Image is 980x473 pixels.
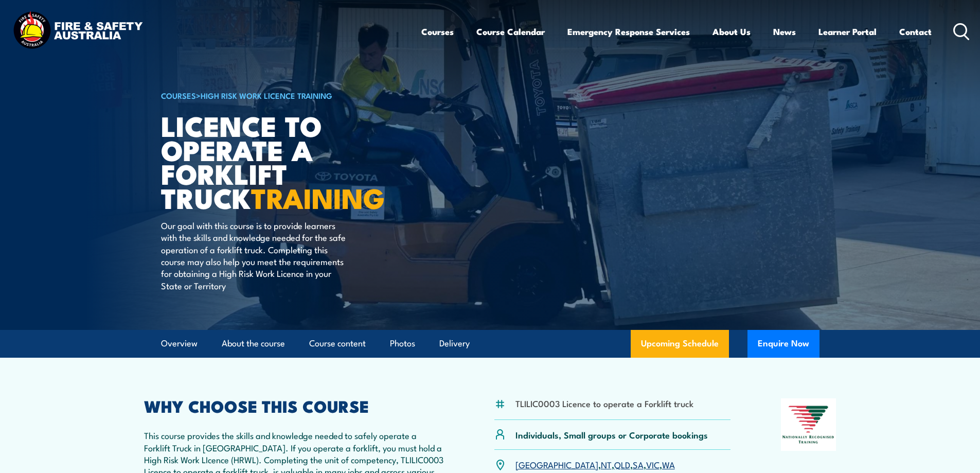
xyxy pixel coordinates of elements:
a: VIC [646,458,660,470]
h2: WHY CHOOSE THIS COURSE [144,398,444,413]
a: Emergency Response Services [567,18,690,45]
h1: Licence to operate a forklift truck [161,113,415,209]
a: Upcoming Schedule [631,330,729,358]
a: News [773,18,796,45]
a: NT [601,458,612,470]
a: Courses [421,18,454,45]
a: Overview [161,330,198,357]
a: About the course [222,330,285,357]
a: Course content [309,330,366,357]
a: QLD [614,458,630,470]
a: Contact [899,18,932,45]
button: Enquire Now [747,330,819,358]
img: Nationally Recognised Training logo. [781,398,836,451]
strong: TRAINING [251,176,385,218]
a: Photos [390,330,415,357]
a: Delivery [439,330,470,357]
a: About Us [712,18,751,45]
p: Our goal with this course is to provide learners with the skills and knowledge needed for the saf... [161,219,349,291]
a: SA [633,458,644,470]
a: Learner Portal [818,18,877,45]
a: WA [662,458,675,470]
a: High Risk Work Licence Training [201,90,332,101]
a: [GEOGRAPHIC_DATA] [515,458,598,470]
li: TLILIC0003 Licence to operate a Forklift truck [515,397,693,409]
h6: > [161,89,415,101]
a: COURSES [161,90,196,101]
p: , , , , , [515,459,675,470]
a: Course Calendar [476,18,545,45]
p: Individuals, Small groups or Corporate bookings [515,429,708,441]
